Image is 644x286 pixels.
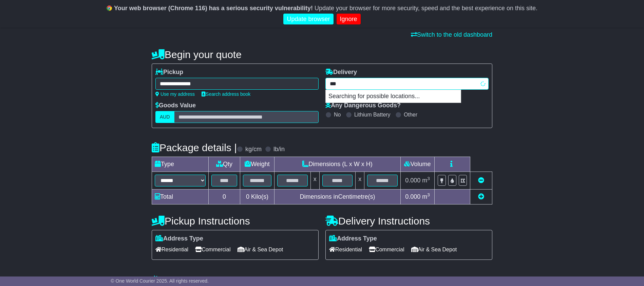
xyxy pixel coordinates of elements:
[195,244,230,255] span: Commercial
[155,69,183,76] label: Pickup
[334,111,341,118] label: No
[325,102,401,109] label: Any Dangerous Goods?
[238,244,283,255] span: Air & Sea Depot
[478,193,484,200] a: Add new item
[400,157,434,172] td: Volume
[326,90,461,103] p: Searching for possible locations...
[404,111,417,118] label: Other
[337,14,361,25] a: Ignore
[114,5,313,12] b: Your web browser (Chrome 116) has a serious security vulnerability!
[354,111,391,118] label: Lithium Battery
[427,192,430,197] sup: 3
[246,193,249,200] span: 0
[369,244,404,255] span: Commercial
[155,91,195,97] a: Use my address
[209,190,240,204] td: 0
[411,31,492,38] a: Switch to the old dashboard
[274,157,400,172] td: Dimensions (L x W x H)
[427,176,430,181] sup: 3
[310,172,319,190] td: x
[411,244,457,255] span: Air & Sea Depot
[202,91,250,97] a: Search address book
[329,244,362,255] span: Residential
[209,157,240,172] td: Qty
[422,177,430,184] span: m
[405,193,420,200] span: 0.000
[273,146,285,153] label: lb/in
[155,244,188,255] span: Residential
[152,157,209,172] td: Type
[152,215,319,227] h4: Pickup Instructions
[240,157,274,172] td: Weight
[245,146,262,153] label: kg/cm
[315,5,537,12] span: Update your browser for more security, speed and the best experience on this site.
[152,49,492,60] h4: Begin your quote
[325,215,492,227] h4: Delivery Instructions
[325,78,489,90] typeahead: Please provide city
[152,190,209,204] td: Total
[356,172,364,190] td: x
[152,142,237,153] h4: Package details |
[155,102,196,109] label: Goods Value
[155,111,174,123] label: AUD
[478,177,484,184] a: Remove this item
[111,278,209,284] span: © One World Courier 2025. All rights reserved.
[405,177,420,184] span: 0.000
[422,193,430,200] span: m
[329,235,377,243] label: Address Type
[325,69,357,76] label: Delivery
[240,190,274,204] td: Kilo(s)
[283,14,333,25] a: Update browser
[155,235,203,243] label: Address Type
[274,190,400,204] td: Dimensions in Centimetre(s)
